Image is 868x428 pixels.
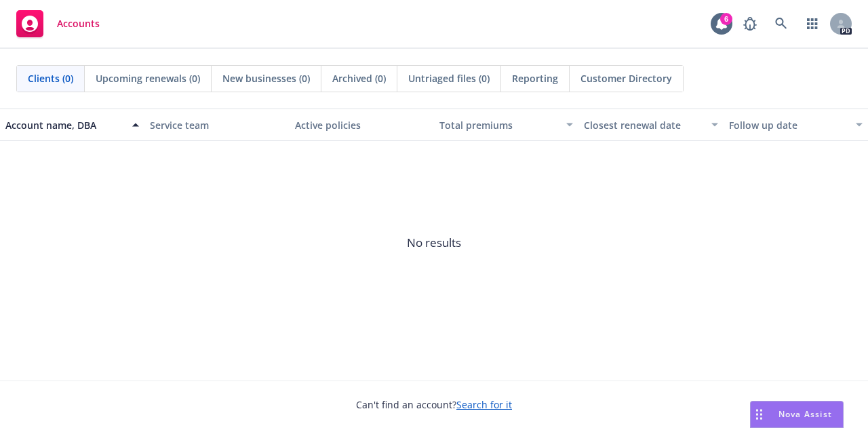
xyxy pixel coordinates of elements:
span: Nova Assist [778,408,832,420]
span: Reporting [512,71,558,85]
div: 6 [720,13,732,25]
a: Switch app [799,10,826,37]
a: Accounts [11,5,105,43]
a: Report a Bug [736,10,764,37]
span: Accounts [57,18,100,29]
div: Total premiums [439,118,558,132]
div: Follow up date [729,118,848,132]
button: Total premiums [434,109,578,141]
button: Service team [144,109,289,141]
div: Drag to move [751,402,768,427]
div: Service team [150,118,283,132]
a: Search [768,10,795,37]
span: Archived (0) [332,71,386,85]
button: Nova Assist [750,401,844,428]
button: Follow up date [724,109,868,141]
span: Untriaged files (0) [408,71,490,85]
div: Account name, DBA [5,118,124,132]
span: Upcoming renewals (0) [96,71,200,85]
button: Active policies [290,109,434,141]
button: Closest renewal date [578,109,723,141]
span: Can't find an account? [356,397,512,412]
span: Customer Directory [580,71,672,85]
a: Search for it [456,398,512,411]
div: Active policies [295,118,429,132]
div: Closest renewal date [584,118,703,132]
span: New businesses (0) [222,71,310,85]
span: Clients (0) [28,71,73,85]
